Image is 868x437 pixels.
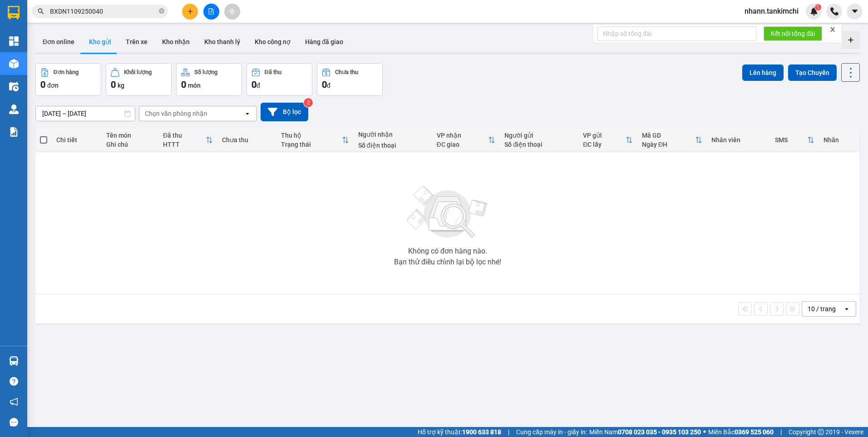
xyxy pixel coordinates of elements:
[808,304,836,313] div: 10 / trang
[810,7,818,15] img: icon-new-feature
[197,31,247,53] button: Kho thanh lý
[770,128,819,152] th: Toggle SortBy
[589,427,701,437] span: Miền Nam
[50,6,157,16] input: Tìm tên, số ĐT hoặc mã đơn
[118,82,124,89] span: kg
[261,103,308,121] button: Bộ lọc
[358,142,428,149] div: Số điện thoại
[187,8,193,15] span: plus
[327,82,330,89] span: đ
[9,104,19,114] img: warehouse-icon
[56,136,97,144] div: Chi tiết
[252,79,256,90] span: 0
[281,141,342,148] div: Trạng thái
[276,128,354,152] th: Toggle SortBy
[208,8,214,15] span: file-add
[10,418,18,427] span: message
[504,132,574,139] div: Người gửi
[124,69,152,75] div: Khối lượng
[843,305,850,313] svg: open
[816,4,819,10] span: 1
[824,136,855,144] div: Nhãn
[106,141,154,148] div: Ghi chú
[40,79,45,90] span: 0
[203,4,219,20] button: file-add
[35,31,82,53] button: Đơn online
[9,356,19,366] img: warehouse-icon
[82,31,118,53] button: Kho gửi
[437,132,488,139] div: VP nhận
[618,428,701,436] strong: 0708 023 035 - 0935 103 250
[9,127,19,137] img: solution-icon
[437,141,488,148] div: ĐC giao
[335,69,358,75] div: Chưa thu
[771,29,815,39] span: Kết nối tổng đài
[516,427,587,437] span: Cung cấp máy in - giấy in:
[118,31,155,53] button: Trên xe
[7,53,79,72] div: Gửi: Bến Xe Nước Ngầm
[637,128,707,152] th: Toggle SortBy
[176,63,242,96] button: Số lượng0món
[36,106,135,121] input: Select a date range.
[111,79,116,90] span: 0
[10,377,18,386] span: question-circle
[8,6,20,20] img: logo-vxr
[54,69,79,75] div: Đơn hàng
[708,427,774,437] span: Miền Bắc
[842,31,860,49] div: Tạo kho hàng mới
[83,53,167,72] div: Nhận: Văn phòng [GEOGRAPHIC_DATA]
[35,63,101,96] button: Đơn hàng0đơn
[194,69,217,75] div: Số lượng
[788,65,837,81] button: Tạo Chuyến
[182,4,198,20] button: plus
[188,82,201,89] span: món
[244,110,251,117] svg: open
[304,98,313,107] sup: 2
[504,141,574,148] div: Số điện thoại
[830,7,838,15] img: phone-icon
[317,63,383,96] button: Chưa thu0đ
[818,429,824,435] span: copyright
[583,141,626,148] div: ĐC lấy
[815,4,821,10] sup: 1
[159,8,164,14] span: close-circle
[642,141,695,148] div: Ngày ĐH
[829,26,836,33] span: close
[47,82,59,89] span: đơn
[10,397,18,406] span: notification
[50,38,123,48] text: BXNN1109250144
[256,82,260,89] span: đ
[224,4,240,20] button: aim
[780,427,782,437] span: |
[155,31,197,53] button: Kho nhận
[642,132,695,139] div: Mã GD
[247,31,298,53] button: Kho công nợ
[711,136,766,144] div: Nhân viên
[181,79,186,90] span: 0
[418,427,501,437] span: Hỗ trợ kỹ thuật:
[462,428,501,436] strong: 1900 633 818
[222,136,272,144] div: Chưa thu
[851,7,859,15] span: caret-down
[402,180,493,244] img: svg+xml;base64,PHN2ZyBjbGFzcz0ibGlzdC1wbHVnX19zdmciIHhtbG5zPSJodHRwOi8vd3d3LnczLm9yZy8yMDAwL3N2Zy...
[735,428,774,436] strong: 0369 525 060
[145,109,207,118] div: Chọn văn phòng nhận
[9,82,19,91] img: warehouse-icon
[358,131,428,138] div: Người nhận
[394,258,501,266] div: Bạn thử điều chỉnh lại bộ lọc nhé!
[597,26,756,41] input: Nhập số tổng đài
[742,65,784,81] button: Lên hàng
[775,136,807,144] div: SMS
[159,7,164,16] span: close-circle
[583,132,626,139] div: VP gửi
[281,132,342,139] div: Thu hộ
[163,132,206,139] div: Đã thu
[322,79,327,90] span: 0
[9,59,19,69] img: warehouse-icon
[38,8,44,15] span: search
[408,248,487,255] div: Không có đơn hàng nào.
[578,128,637,152] th: Toggle SortBy
[106,132,154,139] div: Tên món
[298,31,350,53] button: Hàng đã giao
[158,128,217,152] th: Toggle SortBy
